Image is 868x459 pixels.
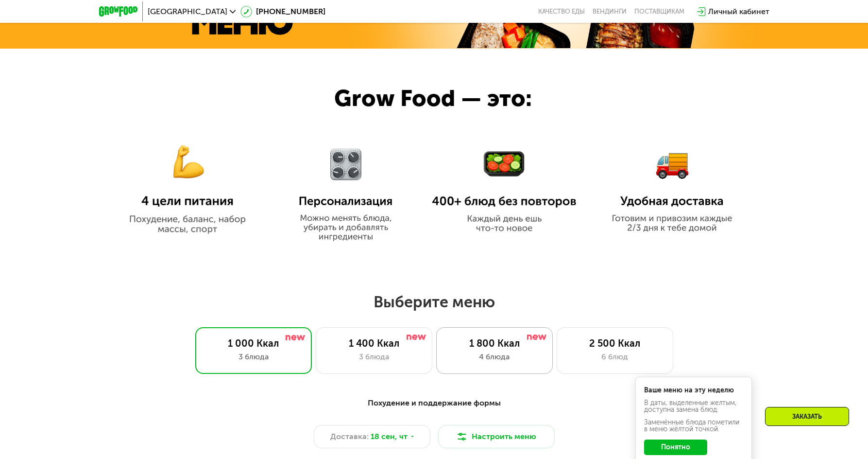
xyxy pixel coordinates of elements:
[446,351,543,363] div: 4 блюда
[593,8,627,16] a: Вендинги
[438,425,555,448] button: Настроить меню
[446,337,543,349] div: 1 800 Ккал
[538,8,585,16] a: Качество еды
[644,400,743,413] div: В даты, выделенные желтым, доступна замена блюд.
[708,6,769,18] div: Личный кабинет
[567,351,663,363] div: 6 блюд
[205,337,302,349] div: 1 000 Ккал
[326,337,422,349] div: 1 400 Ккал
[148,8,227,16] span: [GEOGRAPHIC_DATA]
[644,440,707,455] button: Понятно
[330,431,369,442] span: Доставка:
[765,407,849,426] div: Заказать
[240,6,325,18] a: [PHONE_NUMBER]
[334,81,564,116] div: Grow Food — это:
[326,351,422,363] div: 3 блюда
[147,397,722,409] div: Похудение и поддержание формы
[644,419,743,433] div: Заменённые блюда пометили в меню жёлтой точкой.
[31,292,837,312] h2: Выберите меню
[567,337,663,349] div: 2 500 Ккал
[205,351,302,363] div: 3 блюда
[371,431,408,442] span: 18 сен, чт
[644,387,743,394] div: Ваше меню на эту неделю
[634,8,684,16] div: поставщикам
